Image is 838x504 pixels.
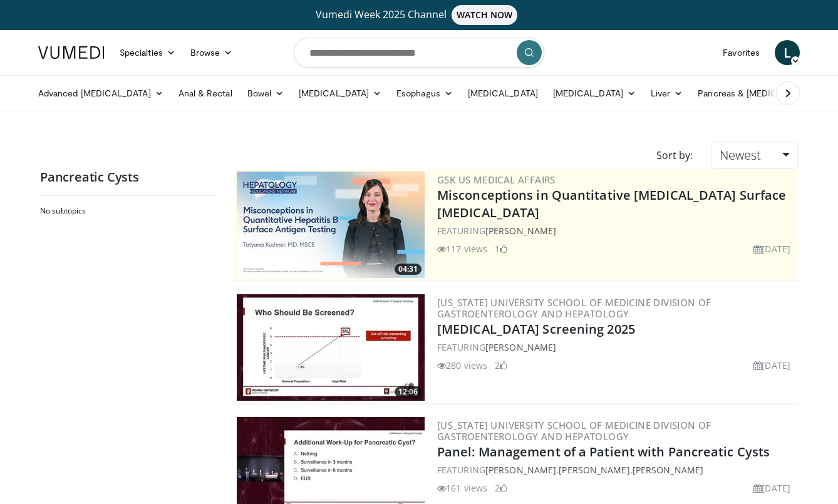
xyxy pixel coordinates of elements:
[437,224,795,237] div: FEATURING
[485,464,556,476] a: [PERSON_NAME]
[112,40,183,65] a: Specialties
[40,169,215,185] h2: Pancreatic Cysts
[647,141,702,169] div: Sort by:
[753,242,790,255] li: [DATE]
[720,147,761,163] span: Newest
[437,481,487,495] li: 161 views
[40,5,798,25] a: Vumedi Week 2025 ChannelWATCH NOW
[437,359,487,372] li: 280 views
[437,173,556,186] a: GSK US Medical Affairs
[291,81,389,106] a: [MEDICAL_DATA]
[753,481,790,495] li: [DATE]
[437,242,487,255] li: 117 views
[437,443,770,460] a: Panel: Management of a Patient with Pancreatic Cysts
[437,463,795,476] div: FEATURING , ,
[31,81,171,106] a: Advanced [MEDICAL_DATA]
[485,225,556,237] a: [PERSON_NAME]
[559,464,629,476] a: [PERSON_NAME]
[294,38,544,68] input: Search topics, interventions
[40,206,212,216] h2: No subtopics
[38,46,105,59] img: VuMedi Logo
[643,81,690,106] a: Liver
[395,386,422,398] span: 12:06
[495,242,507,255] li: 1
[753,359,790,372] li: [DATE]
[495,481,507,495] li: 2
[437,187,786,221] a: Misconceptions in Quantitative [MEDICAL_DATA] Surface [MEDICAL_DATA]
[711,141,798,169] a: Newest
[237,172,425,278] a: 04:31
[775,40,800,65] a: L
[240,81,291,106] a: Bowel
[437,419,711,443] a: [US_STATE] University School of Medicine Division of Gastroenterology and Hepatology
[237,294,425,401] img: 92e7bb93-159d-40f8-a927-22b1dfdc938f.300x170_q85_crop-smart_upscale.jpg
[171,81,240,106] a: Anal & Rectal
[395,264,422,275] span: 04:31
[437,321,635,337] a: [MEDICAL_DATA] Screening 2025
[485,341,556,353] a: [PERSON_NAME]
[715,40,767,65] a: Favorites
[437,296,711,320] a: [US_STATE] University School of Medicine Division of Gastroenterology and Hepatology
[437,341,795,354] div: FEATURING
[633,464,703,476] a: [PERSON_NAME]
[183,40,241,65] a: Browse
[389,81,460,106] a: Esophagus
[546,81,643,106] a: [MEDICAL_DATA]
[237,172,425,278] img: ea8305e5-ef6b-4575-a231-c141b8650e1f.jpg.300x170_q85_crop-smart_upscale.jpg
[452,5,518,25] span: WATCH NOW
[495,359,507,372] li: 2
[460,81,546,106] a: [MEDICAL_DATA]
[237,294,425,401] a: 12:06
[690,81,837,106] a: Pancreas & [MEDICAL_DATA]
